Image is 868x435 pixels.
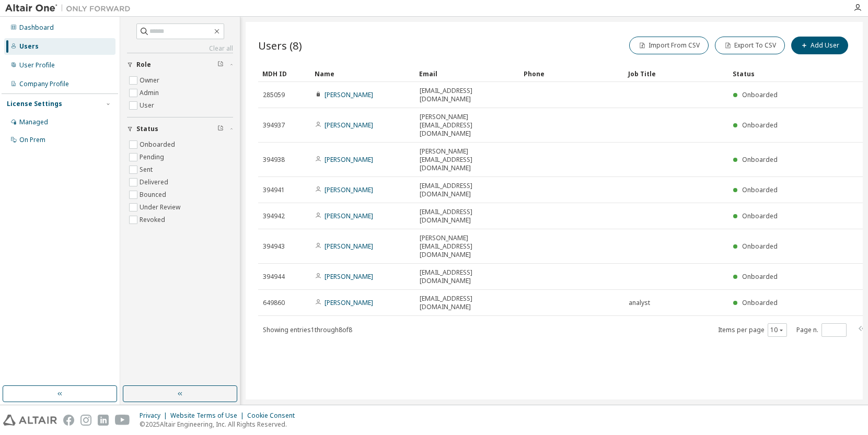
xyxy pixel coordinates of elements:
span: Onboarded [742,121,778,130]
label: Delivered [140,176,170,189]
label: Owner [140,74,161,87]
span: 649860 [263,299,285,307]
button: Export To CSV [715,37,785,54]
span: Onboarded [742,211,778,220]
label: User [140,99,156,112]
span: 394943 [263,242,285,251]
span: analyst [629,299,650,307]
div: Phone [524,65,620,82]
label: Onboarded [140,138,177,151]
a: [PERSON_NAME] [325,242,373,251]
label: Bounced [140,189,168,201]
span: Onboarded [742,90,778,99]
span: Role [136,61,151,69]
a: [PERSON_NAME] [325,272,373,281]
img: linkedin.svg [98,415,109,426]
span: Status [136,125,158,133]
div: User Profile [19,61,55,69]
p: © 2025 Altair Engineering, Inc. All Rights Reserved. [140,420,301,429]
a: Clear all [127,44,233,53]
span: [EMAIL_ADDRESS][DOMAIN_NAME] [420,268,515,285]
button: Add User [791,37,848,54]
span: 285059 [263,91,285,99]
div: Dashboard [19,23,54,32]
img: instagram.svg [80,415,91,426]
span: 394944 [263,273,285,281]
span: Items per page [718,323,787,337]
a: [PERSON_NAME] [325,298,373,307]
label: Admin [140,87,161,99]
div: Cookie Consent [247,412,301,420]
a: [PERSON_NAME] [325,90,373,99]
div: On Prem [19,136,45,144]
img: Altair One [5,3,136,14]
div: MDH ID [262,65,306,82]
span: [PERSON_NAME][EMAIL_ADDRESS][DOMAIN_NAME] [420,113,515,138]
a: [PERSON_NAME] [325,185,373,194]
span: Users (8) [258,38,302,53]
div: License Settings [7,100,62,108]
label: Pending [140,151,166,163]
a: [PERSON_NAME] [325,121,373,130]
span: Page n. [796,323,847,337]
div: Name [315,65,411,82]
span: [EMAIL_ADDRESS][DOMAIN_NAME] [420,208,515,225]
img: altair_logo.svg [3,415,57,426]
img: facebook.svg [63,415,74,426]
button: Import From CSV [629,37,709,54]
span: 394938 [263,156,285,164]
span: Onboarded [742,242,778,251]
span: [EMAIL_ADDRESS][DOMAIN_NAME] [420,87,515,103]
button: 10 [770,326,784,334]
span: Onboarded [742,155,778,164]
div: Website Terms of Use [170,412,247,420]
label: Sent [140,163,155,176]
div: Email [419,65,515,82]
span: Showing entries 1 through 8 of 8 [263,325,352,334]
span: Onboarded [742,298,778,307]
a: [PERSON_NAME] [325,155,373,164]
button: Status [127,117,233,140]
a: [PERSON_NAME] [325,211,373,220]
div: Job Title [628,65,724,82]
label: Under Review [140,201,182,214]
img: youtube.svg [115,415,130,426]
div: Company Profile [19,80,69,88]
span: 394941 [263,186,285,194]
span: 394942 [263,212,285,220]
div: Privacy [140,412,170,420]
label: Revoked [140,214,167,226]
div: Managed [19,118,48,126]
span: Clear filter [217,61,224,69]
div: Users [19,42,39,51]
span: Clear filter [217,125,224,133]
button: Role [127,53,233,76]
span: [PERSON_NAME][EMAIL_ADDRESS][DOMAIN_NAME] [420,234,515,259]
span: [EMAIL_ADDRESS][DOMAIN_NAME] [420,182,515,198]
span: Onboarded [742,272,778,281]
span: 394937 [263,121,285,130]
span: Onboarded [742,185,778,194]
span: [EMAIL_ADDRESS][DOMAIN_NAME] [420,295,515,311]
span: [PERSON_NAME][EMAIL_ADDRESS][DOMAIN_NAME] [420,147,515,172]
